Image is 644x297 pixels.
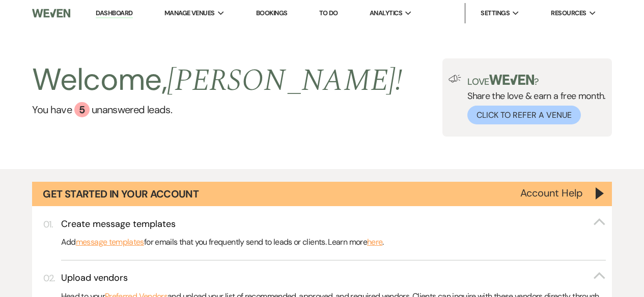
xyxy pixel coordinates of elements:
button: Click to Refer a Venue [467,106,581,124]
h3: Create message templates [61,218,176,230]
p: Add for emails that you frequently send to leads or clients. Learn more . [61,236,606,249]
a: To Do [319,9,338,17]
span: [PERSON_NAME] ! [167,57,402,104]
img: weven-logo-green.svg [489,75,535,85]
span: Manage Venues [164,8,215,18]
h2: Welcome, [32,58,402,102]
img: loud-speaker-illustration.svg [449,75,461,83]
button: Account Help [520,188,583,198]
span: Resources [551,8,586,18]
a: Dashboard [96,9,132,18]
button: Upload vendors [61,272,606,284]
a: message templates [76,236,144,249]
button: Create message templates [61,218,606,230]
a: You have 5 unanswered leads. [32,102,402,117]
span: Settings [481,8,510,18]
div: 5 [74,102,90,117]
img: Weven Logo [32,3,70,24]
h1: Get Started in Your Account [43,187,199,201]
h3: Upload vendors [61,272,128,284]
div: Share the love & earn a free month. [461,75,606,124]
p: Love ? [467,75,606,86]
a: Bookings [256,9,288,17]
span: Analytics [370,8,402,18]
a: here [367,236,382,249]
